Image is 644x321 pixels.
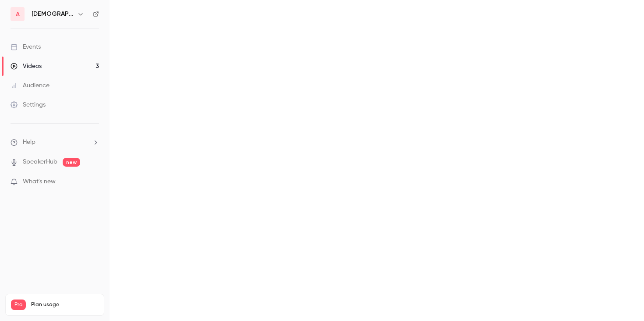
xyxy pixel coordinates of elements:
div: Events [11,43,41,51]
span: What's new [23,177,56,186]
h6: [DEMOGRAPHIC_DATA] [32,10,74,18]
li: help-dropdown-opener [11,138,99,147]
span: Help [23,138,35,147]
div: Settings [11,100,46,109]
span: Plan usage [31,301,99,308]
span: A [16,10,20,19]
div: Audience [11,81,50,90]
span: Pro [11,300,26,310]
iframe: Noticeable Trigger [88,178,99,186]
span: new [63,158,80,167]
div: Videos [11,62,42,71]
a: SpeakerHub [23,157,57,167]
